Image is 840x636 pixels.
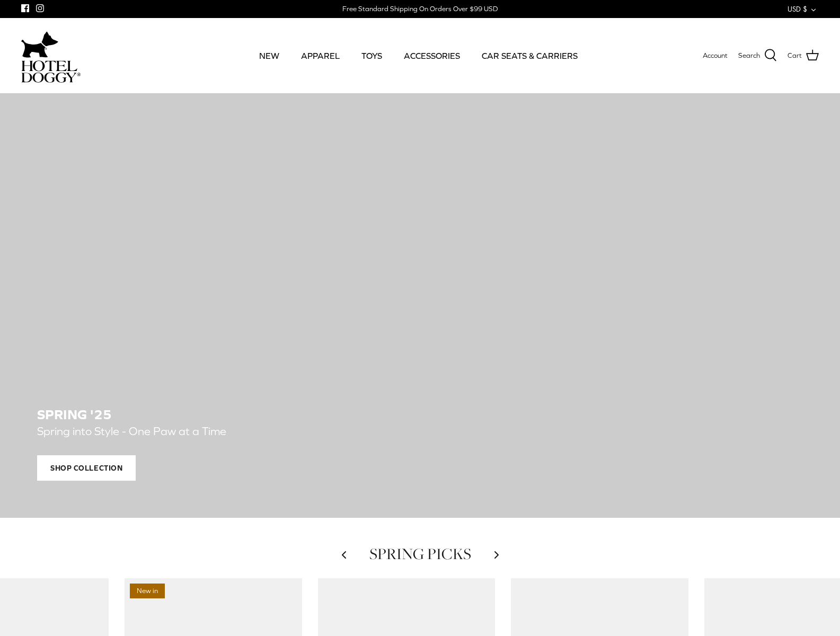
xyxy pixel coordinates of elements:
a: Search [738,49,777,63]
img: hoteldoggycom [21,60,81,83]
div: Primary navigation [157,38,679,74]
span: Cart [788,50,802,61]
p: Spring into Style - One Paw at a Time [37,422,519,441]
span: New in [130,584,165,599]
span: Search [738,50,760,61]
span: Account [703,51,728,59]
a: TOYS [352,38,392,74]
div: Free Standard Shipping On Orders Over $99 USD [342,4,498,14]
a: Cart [788,49,819,63]
a: APPAREL [291,38,349,74]
span: 15% off [516,584,554,599]
a: Free Standard Shipping On Orders Over $99 USD [342,1,498,17]
a: hoteldoggycom [21,29,81,83]
a: Instagram [36,4,44,12]
a: Facebook [21,4,29,12]
span: Shop Collection [37,455,136,481]
a: Account [703,50,728,61]
h2: SPRING '25 [37,407,803,422]
a: CAR SEATS & CARRIERS [472,38,587,74]
span: 20% off [710,584,747,599]
span: 15% off [323,584,361,599]
a: SPRING PICKS [369,543,471,564]
a: ACCESSORIES [394,38,470,74]
a: NEW [250,38,289,74]
img: dog-icon.svg [21,29,58,60]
